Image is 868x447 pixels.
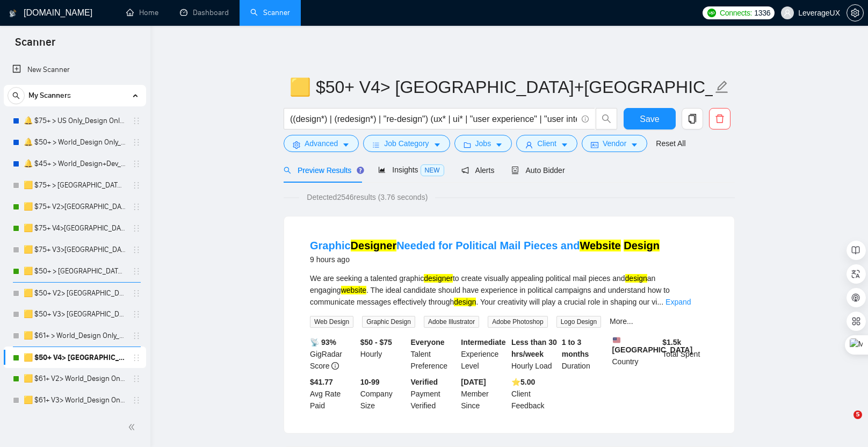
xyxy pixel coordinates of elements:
[24,390,126,411] a: 🟨 $61+ V3> World_Design Only_Roman-UX/UI_General
[710,114,730,124] span: delete
[511,167,519,174] span: robot
[511,166,565,175] span: Auto Bidder
[596,114,617,124] span: search
[610,317,633,326] a: More...
[631,141,638,149] span: caret-down
[310,272,708,308] div: We are seeking a talented graphic to create visually appealing political mail pieces and an engag...
[24,132,126,153] a: 🔔 $50+ > World_Design Only_General
[24,175,126,196] a: 🟨 $75+ > [GEOGRAPHIC_DATA]+[GEOGRAPHIC_DATA] Only_Tony-UX/UI_General
[356,165,365,175] div: Tooltip anchor
[831,410,857,436] iframe: Intercom live chat
[310,378,333,386] b: $41.77
[709,108,730,129] button: delete
[24,283,126,304] a: 🟨 $50+ V2> [GEOGRAPHIC_DATA]+[GEOGRAPHIC_DATA] Only_Tony-UX/UI_General
[132,203,141,211] span: holder
[516,135,577,152] button: userClientcaret-down
[657,298,663,306] span: ...
[360,378,380,386] b: 10-99
[461,166,495,175] span: Alerts
[624,240,660,251] mark: Design
[358,336,409,372] div: Hourly
[132,354,141,362] span: holder
[360,338,392,347] b: $50 - $75
[560,336,610,372] div: Duration
[562,338,589,358] b: 1 to 3 months
[754,7,770,19] span: 1336
[24,261,126,282] a: 🟨 $50+ > [GEOGRAPHIC_DATA]+[GEOGRAPHIC_DATA] Only_Tony-UX/UI_General
[378,165,444,174] span: Insights
[596,108,617,129] button: search
[591,141,598,149] span: idcard
[378,166,386,174] span: area-chart
[656,138,685,149] a: Reset All
[8,87,25,104] button: search
[341,286,366,294] mark: website
[582,116,589,122] span: info-circle
[409,336,459,372] div: Talent Preference
[784,9,791,17] span: user
[707,9,716,17] img: upwork-logo.png
[613,336,620,344] img: 🇺🇸
[132,289,141,298] span: holder
[582,135,647,152] button: idcardVendorcaret-down
[308,336,358,372] div: GigRadar Score
[24,196,126,218] a: 🟨 $75+ V2>[GEOGRAPHIC_DATA]+[GEOGRAPHIC_DATA] Only_Tony-UX/UI_General
[132,138,141,147] span: holder
[715,80,729,94] span: edit
[720,7,752,19] span: Connects:
[132,374,141,383] span: holder
[461,378,486,386] b: [DATE]
[421,164,444,176] span: NEW
[488,316,547,328] span: Adobe Photoshop
[509,336,560,372] div: Hourly Load
[561,141,568,149] span: caret-down
[310,316,353,328] span: Web Design
[299,191,435,203] span: Detected 2546 results (3.76 seconds)
[464,141,471,149] span: folder
[411,338,445,347] b: Everyone
[132,181,141,190] span: holder
[624,108,676,129] button: Save
[310,240,660,251] a: GraphicDesignerNeeded for Political Mail Pieces andWebsite Design
[625,274,647,283] mark: design
[424,274,453,283] mark: designer
[660,336,711,372] div: Total Spent
[610,336,661,372] div: Country
[12,59,138,81] a: New Scanner
[126,8,158,17] a: homeHome
[847,9,863,17] span: setting
[250,8,290,17] a: searchScanner
[24,218,126,239] a: 🟨 $75+ V4>[GEOGRAPHIC_DATA]+[GEOGRAPHIC_DATA] Only_Tony-UX/UI_General
[132,396,141,405] span: holder
[24,325,126,347] a: 🟨 $61+ > World_Design Only_Roman-UX/UI_General
[132,160,141,168] span: holder
[132,310,141,319] span: holder
[284,167,291,174] span: search
[310,253,660,266] div: 9 hours ago
[132,224,141,233] span: holder
[6,34,64,57] span: Scanner
[525,141,533,149] span: user
[682,108,703,129] button: copy
[180,8,229,17] a: dashboardDashboard
[305,138,338,149] span: Advanced
[682,114,703,124] span: copy
[461,167,469,174] span: notification
[372,141,380,149] span: bars
[511,338,557,358] b: Less than 30 hrs/week
[284,166,361,175] span: Preview Results
[459,336,509,372] div: Experience Level
[495,141,503,149] span: caret-down
[847,4,864,21] button: setting
[509,376,560,412] div: Client Feedback
[9,5,17,22] img: logo
[24,110,126,132] a: 🔔 $75+ > US Only_Design Only_General
[424,316,479,328] span: Adobe Illustrator
[556,316,601,328] span: Logo Design
[24,347,126,369] a: 🟨 $50+ V4> [GEOGRAPHIC_DATA]+[GEOGRAPHIC_DATA] Only_Tony-UX/UI_General
[132,331,141,340] span: holder
[847,9,864,17] a: setting
[24,368,126,390] a: 🟨 $61+ V2> World_Design Only_Roman-UX/UI_General
[290,112,577,126] input: Search Freelance Jobs...
[459,376,509,412] div: Member Since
